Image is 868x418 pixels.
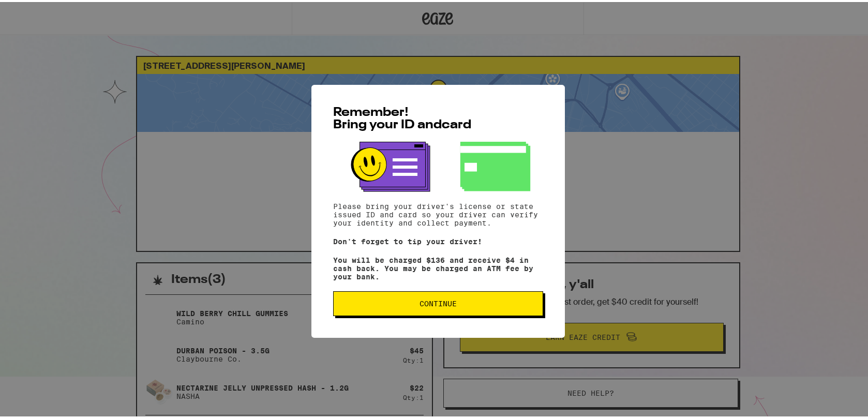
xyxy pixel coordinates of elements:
p: Don't forget to tip your driver! [333,235,543,244]
p: You will be charged $136 and receive $4 in cash back. You may be charged an ATM fee by your bank. [333,254,543,279]
span: Continue [420,298,457,305]
span: Hi. Need any help? [6,7,74,16]
button: Continue [333,289,543,314]
p: Please bring your driver's license or state issued ID and card so your driver can verify your ide... [333,200,543,225]
span: Remember! Bring your ID and card [333,104,471,129]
